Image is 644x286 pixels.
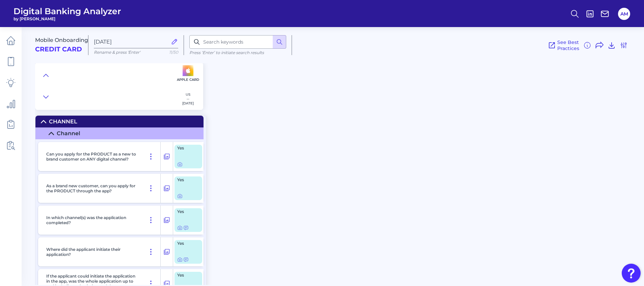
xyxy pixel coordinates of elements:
div: Channel [49,118,77,125]
span: Yes [177,178,195,182]
span: Yes [177,241,195,245]
summary: Channel [35,127,204,139]
input: Search keywords [189,35,286,49]
p: Apple Card [177,77,199,82]
span: Yes [177,210,195,214]
h2: Credit Card [35,46,82,53]
p: -- [182,97,194,101]
summary: Channel [35,116,204,127]
button: Open Resource Center [622,264,641,283]
p: [DATE] [182,101,194,105]
span: 11/50 [169,50,178,55]
div: Channel [57,130,80,137]
p: Rename & press 'Enter' [94,50,178,55]
a: See Best Practices [548,39,579,51]
span: Yes [177,273,195,277]
p: Press ‘Enter’ to initiate search results [189,50,286,55]
span: Digital Banking Analyzer [14,6,121,16]
p: Can you apply for the PRODUCT as a new to brand customer on ANY digital channel? [46,151,139,162]
span: by [PERSON_NAME] [14,16,121,21]
button: AM [618,8,630,20]
span: See Best Practices [557,39,579,51]
p: As a brand new customer, can you apply for the PRODUCT through the app? [46,183,139,193]
span: Mobile Onboarding [35,37,88,43]
span: Yes [177,146,195,150]
p: Where did the applicant initiate their application? [46,247,139,257]
p: In which channel(s) was the application completed? [46,215,139,225]
p: US [182,92,194,97]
